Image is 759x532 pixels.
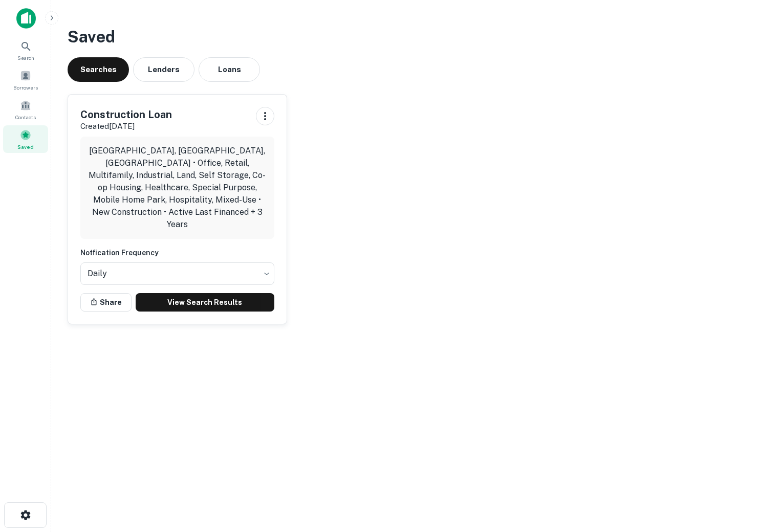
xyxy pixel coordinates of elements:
[17,143,34,151] span: Saved
[80,107,172,122] h5: Construction Loan
[89,145,266,231] p: [GEOGRAPHIC_DATA], [GEOGRAPHIC_DATA], [GEOGRAPHIC_DATA] • Office, Retail, Multifamily, Industrial...
[3,36,48,64] a: Search
[133,57,194,82] button: Lenders
[68,25,743,49] h3: Saved
[80,120,172,132] p: Created [DATE]
[80,259,274,288] div: Without label
[15,113,36,121] span: Contacts
[3,125,48,153] a: Saved
[17,54,34,62] span: Search
[199,57,260,82] button: Loans
[68,57,129,82] button: Searches
[136,293,274,312] a: View Search Results
[80,293,132,312] button: Share
[80,247,274,258] h6: Notfication Frequency
[13,83,38,92] span: Borrowers
[3,96,48,123] a: Contacts
[16,8,36,29] img: capitalize-icon.png
[3,66,48,94] a: Borrowers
